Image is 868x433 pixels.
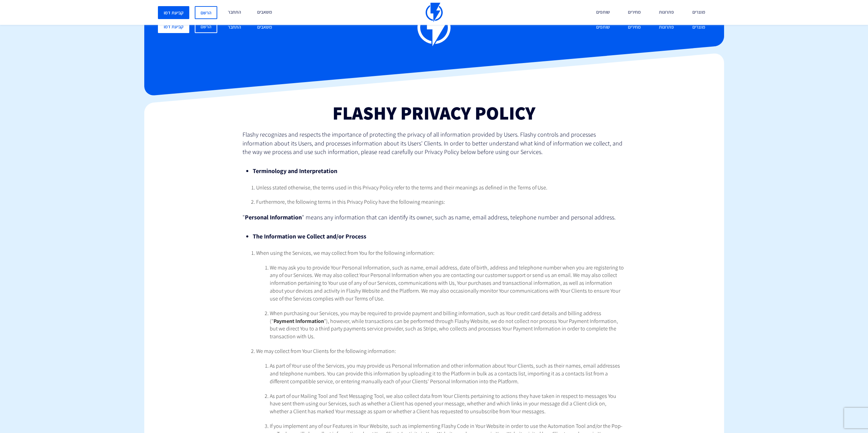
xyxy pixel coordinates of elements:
[270,392,616,415] span: As part of our Mailing Tool and Text Messaging Tool, we also collect data from Your Clients perta...
[223,20,246,35] a: התחבר
[591,20,615,35] a: שותפים
[270,264,624,302] span: We may ask you to provide Your Personal Information, such as name, email address, date of birth, ...
[687,20,710,35] a: מוצרים
[654,20,679,35] a: פתרונות
[195,6,217,19] a: הרשם
[302,213,616,221] span: " means any information that can identify its owner, such as name, email address, telephone numbe...
[256,249,435,257] span: When using the Services, we may collect from You for the following information:
[252,20,277,35] a: משאבים
[253,167,337,175] strong: Terminology and Interpretation
[256,347,396,355] span: We may collect from Your Clients for the following information:
[245,213,302,221] strong: Personal Information
[253,232,366,240] strong: The Information we Collect and/or Process
[256,198,445,205] span: Furthermore, the following terms in this Privacy Policy have the following meanings:
[270,362,620,385] span: As part of Your use of the Services, you may provide us Personal Information and other informatio...
[158,6,189,19] a: קביעת דמו
[270,310,601,325] span: When purchasing our Services, you may be required to provide payment and billing information, suc...
[274,318,324,325] strong: Payment Information
[242,213,245,221] span: "
[623,20,646,35] a: מחירים
[270,318,618,340] span: "), however, while transactions can be performed through Flashy Website, we do not collect nor pr...
[195,20,217,33] a: הרשם
[256,184,547,191] span: Unless stated otherwise, the terms used in this Privacy Policy refer to the terms and their meani...
[242,130,622,156] span: Flashy recognizes and respects the importance of protecting the privacy of all information provid...
[158,20,189,33] a: קביעת דמו
[242,103,626,123] h1: Flashy Privacy Policy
